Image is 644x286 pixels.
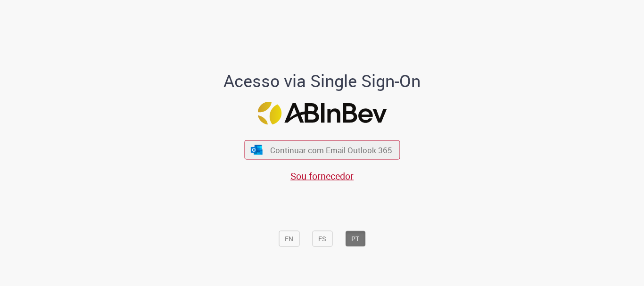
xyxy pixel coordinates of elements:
button: ícone Azure/Microsoft 360 Continuar com Email Outlook 365 [244,140,400,160]
button: EN [279,231,299,247]
button: PT [345,231,365,247]
span: Continuar com Email Outlook 365 [270,145,392,155]
button: ES [312,231,332,247]
h1: Acesso via Single Sign-On [191,72,453,90]
img: Logo ABInBev [257,102,387,125]
img: ícone Azure/Microsoft 360 [250,145,264,155]
a: Sou fornecedor [290,170,354,182]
